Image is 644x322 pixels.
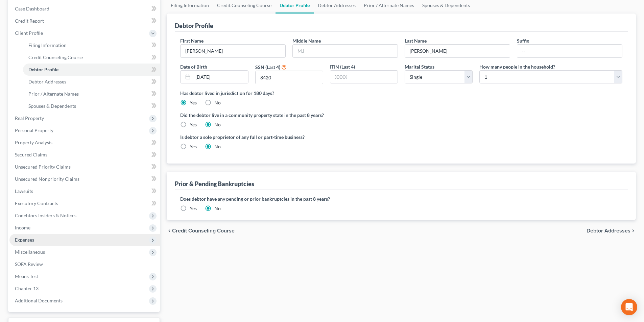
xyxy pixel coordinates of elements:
label: Did the debtor live in a community property state in the past 8 years? [180,112,622,119]
span: Spouses & Dependents [28,103,76,109]
span: Lawsuits [15,188,33,194]
span: Filing Information [28,42,67,48]
a: Filing Information [23,39,160,51]
span: Debtor Addresses [28,79,66,84]
span: Means Test [15,273,38,279]
label: Yes [190,143,197,150]
a: Property Analysis [9,137,160,149]
button: chevron_left Credit Counseling Course [167,228,235,233]
a: Lawsuits [9,185,160,197]
a: Credit Report [9,15,160,27]
label: No [214,143,221,150]
span: Expenses [15,237,34,243]
div: Prior & Pending Bankruptcies [175,180,254,188]
span: Codebtors Insiders & Notices [15,213,76,218]
a: Case Dashboard [9,3,160,15]
a: Prior / Alternate Names [23,88,160,100]
label: Yes [190,121,197,128]
input: MM/DD/YYYY [193,71,248,83]
span: Chapter 13 [15,286,39,291]
i: chevron_left [167,228,172,233]
label: First Name [180,37,204,44]
span: Executory Contracts [15,200,58,206]
input: M.I [293,45,398,57]
input: XXXX [330,71,398,83]
input: -- [405,45,510,57]
span: Prior / Alternate Names [28,91,79,97]
span: Income [15,225,30,230]
label: How many people in the household? [479,63,555,70]
label: Last Name [405,37,427,44]
label: SSN (Last 4) [255,64,280,71]
input: -- [517,45,622,57]
span: Personal Property [15,127,53,133]
label: Has debtor lived in jurisdiction for 180 days? [180,90,622,97]
a: Spouses & Dependents [23,100,160,112]
span: Additional Documents [15,298,63,303]
a: Debtor Addresses [23,76,160,88]
input: XXXX [256,71,323,84]
span: Unsecured Priority Claims [15,164,71,170]
div: Open Intercom Messenger [621,299,637,315]
span: Client Profile [15,30,43,36]
label: Yes [190,205,197,212]
a: Debtor Profile [23,64,160,76]
span: Property Analysis [15,140,52,145]
span: Credit Counseling Course [28,54,83,60]
span: Credit Report [15,18,44,24]
span: Credit Counseling Course [172,228,235,233]
label: No [214,99,221,106]
span: Real Property [15,115,44,121]
label: Suffix [517,37,529,44]
a: SOFA Review [9,258,160,270]
a: Unsecured Nonpriority Claims [9,173,160,185]
span: SOFA Review [15,261,43,267]
span: Case Dashboard [15,6,49,11]
label: Is debtor a sole proprietor of any full or part-time business? [180,133,398,141]
label: Middle Name [292,37,321,44]
label: No [214,205,221,212]
button: Debtor Addresses chevron_right [587,228,636,233]
span: Debtor Addresses [587,228,630,233]
a: Secured Claims [9,149,160,161]
span: Miscellaneous [15,249,45,255]
i: chevron_right [630,228,636,233]
input: -- [181,45,285,57]
label: No [214,121,221,128]
a: Unsecured Priority Claims [9,161,160,173]
label: ITIN (Last 4) [330,63,355,70]
label: Yes [190,99,197,106]
label: Does debtor have any pending or prior bankruptcies in the past 8 years? [180,195,622,202]
a: Executory Contracts [9,197,160,209]
label: Date of Birth [180,63,207,70]
label: Marital Status [405,63,434,70]
span: Unsecured Nonpriority Claims [15,176,79,182]
span: Debtor Profile [28,67,58,72]
a: Credit Counseling Course [23,51,160,64]
div: Debtor Profile [175,22,213,30]
span: Secured Claims [15,152,47,157]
